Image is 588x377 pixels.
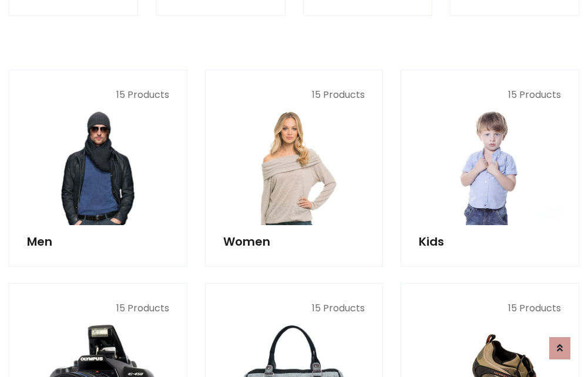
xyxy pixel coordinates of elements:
[419,235,561,249] h5: Kids
[27,88,169,102] p: 15 Products
[223,235,365,249] h5: Women
[27,235,169,249] h5: Men
[419,301,561,315] p: 15 Products
[27,301,169,315] p: 15 Products
[223,88,365,102] p: 15 Products
[419,88,561,102] p: 15 Products
[223,301,365,315] p: 15 Products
